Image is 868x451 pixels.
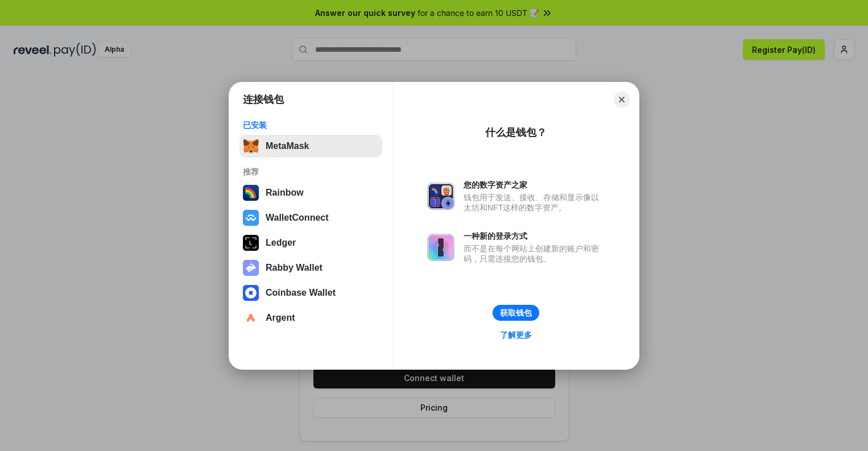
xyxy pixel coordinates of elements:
img: svg+xml,%3Csvg%20width%3D%2228%22%20height%3D%2228%22%20viewBox%3D%220%200%2028%2028%22%20fill%3D... [243,285,259,301]
button: Rainbow [239,181,382,204]
button: Ledger [239,231,382,254]
div: MetaMask [266,141,309,151]
div: 您的数字资产之家 [464,180,605,190]
div: 推荐 [243,167,379,177]
div: 了解更多 [500,330,532,340]
div: 一种新的登录方式 [464,231,605,241]
img: svg+xml,%3Csvg%20xmlns%3D%22http%3A%2F%2Fwww.w3.org%2F2000%2Fsvg%22%20fill%3D%22none%22%20viewBox... [427,183,454,210]
img: svg+xml,%3Csvg%20width%3D%2228%22%20height%3D%2228%22%20viewBox%3D%220%200%2028%2028%22%20fill%3D... [243,210,259,226]
div: WalletConnect [266,213,329,223]
button: Rabby Wallet [239,256,382,279]
div: Rainbow [266,188,304,198]
div: 钱包用于发送、接收、存储和显示像以太坊和NFT这样的数字资产。 [464,192,605,213]
div: Coinbase Wallet [266,288,336,298]
div: Rabby Wallet [266,263,323,273]
button: WalletConnect [239,206,382,229]
button: 获取钱包 [493,305,539,321]
div: Ledger [266,238,296,248]
div: 而不是在每个网站上创建新的账户和密码，只需连接您的钱包。 [464,243,605,264]
button: Close [614,92,630,107]
img: svg+xml,%3Csvg%20xmlns%3D%22http%3A%2F%2Fwww.w3.org%2F2000%2Fsvg%22%20fill%3D%22none%22%20viewBox... [243,260,259,276]
img: svg+xml,%3Csvg%20xmlns%3D%22http%3A%2F%2Fwww.w3.org%2F2000%2Fsvg%22%20fill%3D%22none%22%20viewBox... [427,234,454,261]
div: 什么是钱包？ [485,126,547,139]
div: 已安装 [243,120,379,130]
button: Argent [239,307,382,329]
img: svg+xml,%3Csvg%20width%3D%22120%22%20height%3D%22120%22%20viewBox%3D%220%200%20120%20120%22%20fil... [243,185,259,201]
img: svg+xml,%3Csvg%20fill%3D%22none%22%20height%3D%2233%22%20viewBox%3D%220%200%2035%2033%22%20width%... [243,138,259,154]
div: Argent [266,313,295,323]
button: Coinbase Wallet [239,282,382,304]
h1: 连接钱包 [243,93,284,106]
div: 获取钱包 [500,308,532,318]
button: MetaMask [239,135,382,158]
a: 了解更多 [493,328,539,342]
img: svg+xml,%3Csvg%20width%3D%2228%22%20height%3D%2228%22%20viewBox%3D%220%200%2028%2028%22%20fill%3D... [243,310,259,326]
img: svg+xml,%3Csvg%20xmlns%3D%22http%3A%2F%2Fwww.w3.org%2F2000%2Fsvg%22%20width%3D%2228%22%20height%3... [243,235,259,251]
